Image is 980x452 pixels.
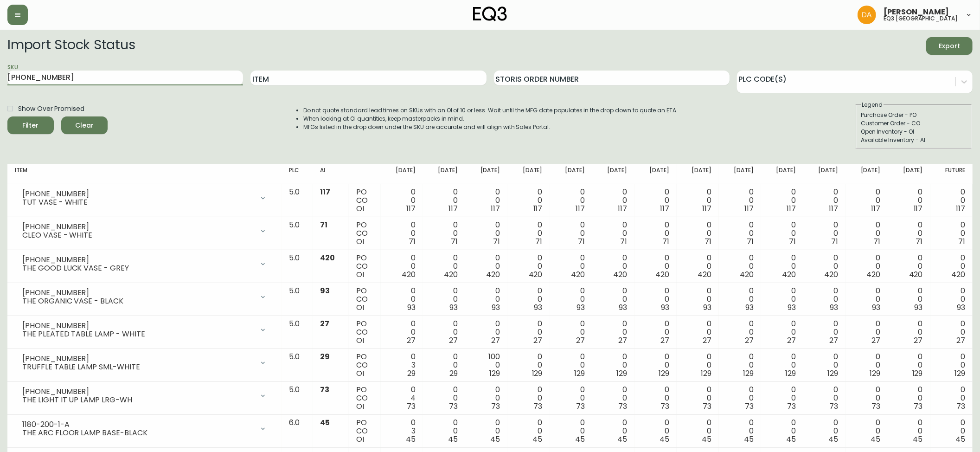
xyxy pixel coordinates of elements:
[703,302,711,313] span: 93
[914,203,923,214] span: 117
[600,287,627,312] div: 0 0
[726,221,754,246] div: 0 0
[684,419,711,444] div: 0 0
[600,419,627,444] div: 0 0
[22,330,254,338] div: THE PLEATED TABLE LAMP - WHITE
[388,188,416,213] div: 0 0
[557,287,585,312] div: 0 0
[726,320,754,345] div: 0 0
[282,250,313,283] td: 5.0
[449,335,458,346] span: 27
[726,386,754,411] div: 0 0
[914,401,923,412] span: 73
[909,269,923,280] span: 420
[449,401,458,412] span: 73
[702,203,711,214] span: 117
[576,302,585,313] span: 93
[830,401,839,412] span: 73
[22,387,254,396] div: [PHONE_NUMBER]
[896,287,923,312] div: 0 0
[787,401,796,412] span: 73
[642,188,669,213] div: 0 0
[789,236,796,247] span: 71
[22,396,254,404] div: THE LIGHT IT UP LAMP LRG-WH
[303,115,678,123] li: When looking at OI quantities, keep masterpacks in mind.
[872,401,881,412] span: 73
[930,164,973,184] th: Future
[914,335,923,346] span: 27
[491,203,500,214] span: 117
[22,223,254,231] div: [PHONE_NUMBER]
[320,351,330,362] span: 29
[726,254,754,279] div: 0 0
[684,386,711,411] div: 0 0
[356,386,373,411] div: PO CO
[557,386,585,411] div: 0 0
[388,221,416,246] div: 0 0
[938,320,965,345] div: 0 0
[22,355,254,363] div: [PHONE_NUMBER]
[660,335,669,346] span: 27
[811,386,838,411] div: 0 0
[938,221,965,246] div: 0 0
[409,236,416,247] span: 71
[356,368,364,379] span: OI
[600,386,627,411] div: 0 0
[888,164,930,184] th: [DATE]
[534,335,543,346] span: 27
[684,320,711,345] div: 0 0
[557,419,585,444] div: 0 0
[356,254,373,279] div: PO CO
[811,254,838,279] div: 0 0
[22,420,254,429] div: 1180-200-1-A
[487,269,500,280] span: 420
[684,287,711,312] div: 0 0
[578,236,585,247] span: 71
[853,320,880,345] div: 0 0
[61,116,108,134] button: Clear
[490,368,500,379] span: 129
[23,120,39,131] div: Filter
[896,386,923,411] div: 0 0
[745,401,754,412] span: 73
[830,335,839,346] span: 27
[788,302,796,313] span: 93
[22,429,254,437] div: THE ARC FLOOR LAMP BASE-BLACK
[356,353,373,378] div: PO CO
[407,335,416,346] span: 27
[938,254,965,279] div: 0 0
[22,231,254,239] div: CLEO VASE - WHITE
[381,164,423,184] th: [DATE]
[576,203,585,214] span: 117
[811,287,838,312] div: 0 0
[769,221,796,246] div: 0 0
[642,353,669,378] div: 0 0
[557,254,585,279] div: 0 0
[22,322,254,330] div: [PHONE_NUMBER]
[662,236,669,247] span: 71
[677,164,719,184] th: [DATE]
[600,353,627,378] div: 0 0
[451,236,458,247] span: 71
[282,184,313,217] td: 5.0
[701,368,711,379] span: 129
[761,164,803,184] th: [DATE]
[642,386,669,411] div: 0 0
[407,401,416,412] span: 73
[15,188,274,208] div: [PHONE_NUMBER]TUT VASE - WHITE
[703,401,711,412] span: 73
[861,101,884,109] legend: Legend
[449,302,458,313] span: 93
[282,316,313,349] td: 5.0
[698,269,711,280] span: 420
[492,302,500,313] span: 93
[938,188,965,213] div: 0 0
[642,320,669,345] div: 0 0
[861,119,967,128] div: Customer Order - CO
[515,386,542,411] div: 0 0
[870,368,881,379] span: 129
[473,221,500,246] div: 0 0
[832,236,839,247] span: 71
[303,123,678,131] li: MFGs listed in the drop down under the SKU are accurate and will align with Sales Portal.
[642,254,669,279] div: 0 0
